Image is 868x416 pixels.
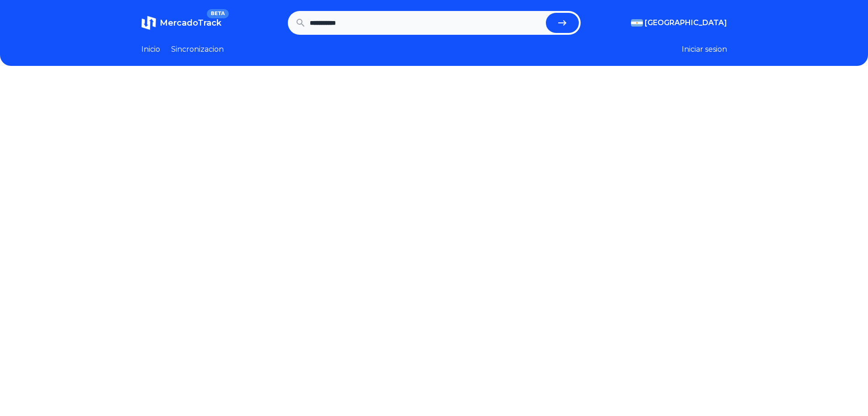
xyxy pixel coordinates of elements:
a: MercadoTrackBETA [141,16,221,30]
button: Iniciar sesion [682,44,727,55]
img: Argentina [631,19,643,27]
button: [GEOGRAPHIC_DATA] [631,17,727,28]
img: MercadoTrack [141,16,156,30]
span: BETA [207,9,228,18]
a: Sincronizacion [171,44,224,55]
span: MercadoTrack [160,18,221,28]
a: Inicio [141,44,160,55]
span: [GEOGRAPHIC_DATA] [645,17,727,28]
